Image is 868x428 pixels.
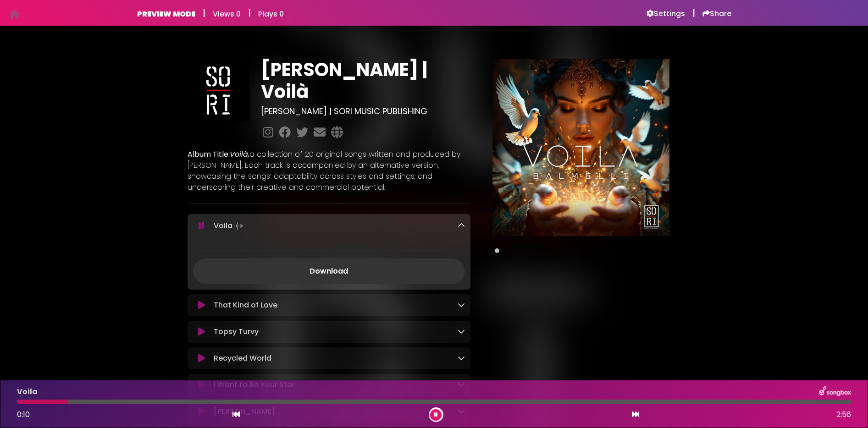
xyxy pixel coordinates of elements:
p: I Want to Be Your Star [214,379,295,390]
img: waveform4.gif [232,219,245,232]
p: a collection of 20 original songs written and produced by [PERSON_NAME]. Each track is accompanie... [188,149,471,193]
p: Recycled World [214,353,271,364]
h1: [PERSON_NAME] | Voilà [261,59,470,103]
img: songbox-logo-white.png [819,386,851,398]
p: Topsy Turvy [214,326,259,337]
h6: Views 0 [213,10,241,18]
p: Voila [17,386,38,397]
a: Settings [647,9,685,18]
img: VRz3AQUlePB6qDKFggpr [188,59,250,121]
h6: Plays 0 [258,10,284,18]
h5: | [692,7,695,18]
strong: Album Title: [188,149,249,159]
span: 0:10 [17,409,30,420]
p: That Kind of Love [214,300,277,311]
a: Download [193,258,465,284]
a: Share [702,9,731,18]
h6: PREVIEW MODE [137,10,195,18]
h5: | [203,7,205,18]
p: Voila [214,219,245,232]
img: Main Media [492,59,669,236]
h5: | [248,7,251,18]
span: 2:56 [836,409,851,420]
h3: [PERSON_NAME] | SORI MUSIC PUBLISHING [261,106,470,116]
em: Voilà, [230,149,249,159]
